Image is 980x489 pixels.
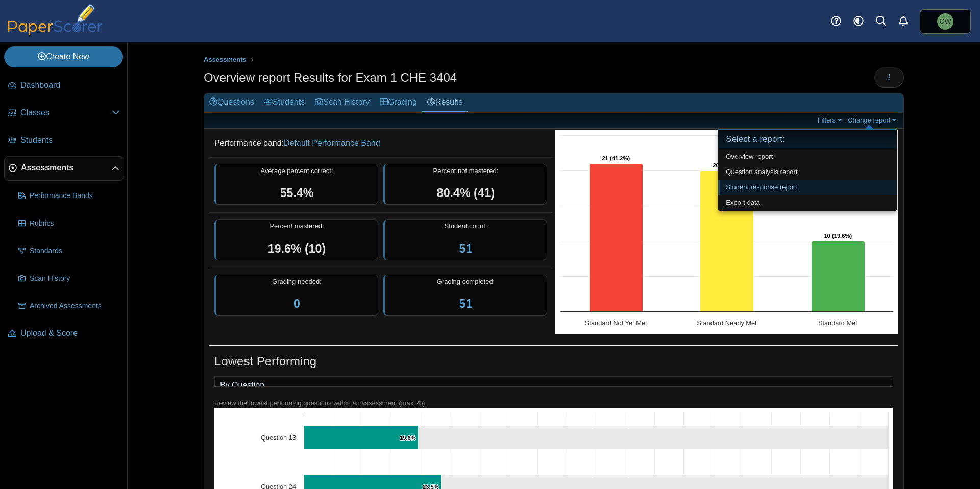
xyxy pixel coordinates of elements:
text: Standard Nearly Met [697,319,757,327]
h4: Select a report: [718,130,897,149]
svg: Interactive chart [555,130,898,334]
path: Standard Nearly Met, 20. Overall Assessment Performance. [700,171,754,312]
span: Assessments [204,56,247,63]
span: 80.4% (41) [437,186,495,200]
a: 51 [459,242,473,255]
text: 20 (39.2%) [713,162,741,168]
a: Christian Wallen [920,9,971,34]
text: 19.6% [400,435,416,441]
div: Percent mastered: [214,219,378,261]
a: Default Performance Band [284,139,380,148]
span: Rubrics [30,218,120,229]
div: Average percent correct: [214,164,378,205]
a: Export data [718,195,897,210]
a: Rubrics [14,211,124,236]
a: Archived Assessments [14,294,124,319]
span: 19.6% (10) [268,242,326,255]
path: Standard Not Yet Met, 21. Overall Assessment Performance. [590,164,643,312]
div: Grading completed: [383,275,547,316]
a: Results [422,93,468,112]
a: Dashboard [4,74,124,98]
a: Change report [845,116,901,125]
h1: Lowest Performing [214,353,316,370]
a: Standards [14,239,124,263]
path: Question 13, 80.4. . [419,425,889,449]
text: Standard Met [818,319,857,327]
a: Question analysis report [718,164,897,180]
a: Students [259,93,310,112]
span: Christian Wallen [939,18,951,25]
a: Assessments [4,156,124,181]
span: 55.4% [280,186,314,200]
a: Create New [4,46,123,67]
span: Performance Bands [30,191,120,201]
a: By Question [215,377,269,394]
span: Classes [20,107,112,118]
a: Assessments [201,54,249,66]
text: Standard Not Yet Met [585,319,647,327]
div: Percent not mastered: [383,164,547,205]
span: Standards [30,246,120,256]
div: Chart. Highcharts interactive chart. [555,130,898,334]
a: Overview report [718,149,897,164]
img: PaperScorer [4,4,106,35]
path: Standard Met, 10. Overall Assessment Performance. [812,241,865,312]
a: 0 [293,297,300,310]
a: Scan History [14,266,124,291]
a: PaperScorer [4,28,106,37]
div: Student count: [383,219,547,261]
a: Upload & Score [4,322,124,346]
a: Student response report [718,180,897,195]
a: Students [4,129,124,153]
span: Upload & Score [20,328,120,339]
a: Classes [4,101,124,126]
span: Scan History [30,274,120,284]
div: Review the lowest performing questions within an assessment (max 20). [214,399,893,408]
path: Question 13, 19.6%. % of Points Earned. [304,425,419,449]
a: Alerts [892,10,915,33]
text: Question 13 [261,434,296,442]
a: 51 [459,297,473,310]
dd: Performance band: [209,130,552,157]
h1: Overview report Results for Exam 1 CHE 3404 [204,69,457,86]
a: Filters [815,116,846,125]
span: Assessments [21,162,111,174]
span: Archived Assessments [30,301,120,311]
a: Scan History [310,93,375,112]
a: Grading [375,93,422,112]
span: Christian Wallen [937,13,953,30]
div: Grading needed: [214,275,378,316]
text: 21 (41.2%) [602,155,630,161]
text: 10 (19.6%) [824,233,852,239]
a: Performance Bands [14,184,124,208]
span: Students [20,135,120,146]
a: Questions [204,93,259,112]
span: Dashboard [20,80,120,91]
